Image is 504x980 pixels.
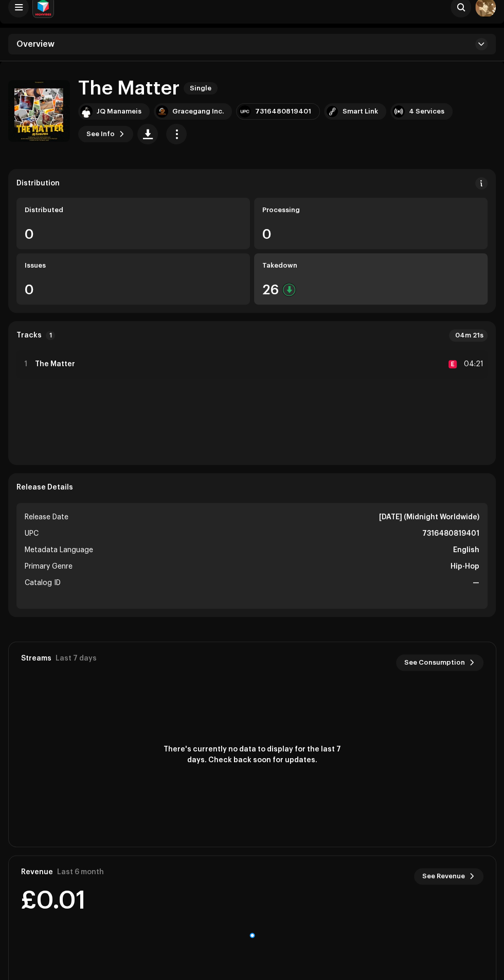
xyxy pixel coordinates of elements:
div: 04:21 [461,358,483,370]
span: There's currently no data to display for the last 7 days. Check back soon for updates. [160,744,345,766]
div: Smart Link [343,107,378,116]
div: Revenue [21,868,53,876]
strong: The Matter [35,360,75,368]
div: Issues [25,261,242,270]
span: See Consumption [404,652,465,673]
div: JQ Manameis [97,107,141,116]
strong: [DATE] (Midnight Worldwide) [379,511,479,523]
button: See Consumption [396,654,483,671]
span: See Info [86,124,115,144]
div: 7316480819401 [255,107,311,116]
div: 4 Services [409,107,444,116]
strong: Hip-Hop [451,560,479,573]
strong: Release Details [16,483,73,492]
strong: — [473,577,479,589]
strong: English [453,544,479,556]
button: See Revenue [414,868,483,884]
span: Catalog ID [25,577,61,589]
img: 378aa4b6-c020-4574-be38-a4b391b7059a [156,105,168,118]
div: Gracegang Inc. [172,107,224,116]
div: 04m 21s [449,329,488,342]
span: See Revenue [422,866,465,887]
h1: The Matter [78,78,179,99]
img: ed6bb9d3-024d-44cc-9163-23d98959a8e4 [80,105,93,118]
div: Takedown [262,261,479,270]
span: Metadata Language [25,544,93,556]
span: Overview [16,40,55,48]
button: See Info [78,126,133,142]
div: Processing [262,206,479,214]
span: UPC [25,527,39,540]
span: Release Date [25,511,68,523]
div: Last 7 days [56,654,97,663]
p-badge: 1 [46,331,55,340]
div: Last 6 month [57,868,104,876]
div: Streams [21,654,51,663]
strong: 7316480819401 [422,527,479,540]
div: Distribution [16,179,60,187]
strong: Tracks [16,331,42,340]
div: Distributed [25,206,242,214]
span: Single [184,82,218,95]
span: Primary Genre [25,560,73,573]
div: E [448,360,457,368]
img: 0d7c635e-f5b3-4e1c-8bc9-8eb90f4ffe63 [8,80,70,142]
